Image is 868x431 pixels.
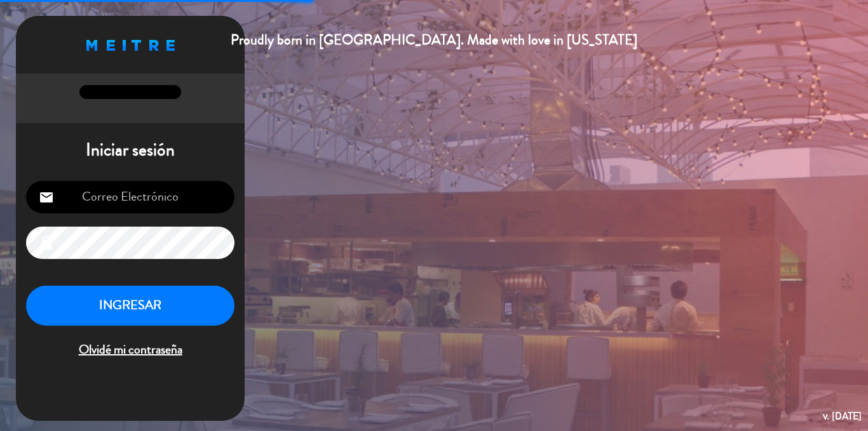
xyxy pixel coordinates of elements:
i: lock [39,235,54,251]
input: Correo Electrónico [26,181,234,213]
div: v. [DATE] [823,408,862,425]
button: INGRESAR [26,286,234,326]
h1: Iniciar sesión [16,140,245,161]
i: email [39,190,54,205]
span: Olvidé mi contraseña [26,340,234,361]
